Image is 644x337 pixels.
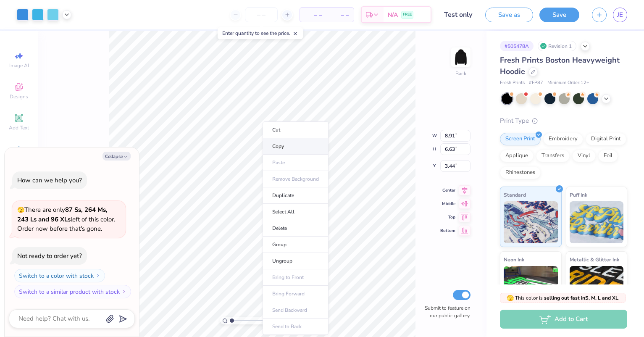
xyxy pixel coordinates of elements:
[543,133,583,145] div: Embroidery
[332,11,349,19] span: – –
[103,152,131,161] button: Collapse
[17,205,108,224] strong: 87 Ss, 264 Ms, 243 Ls and 96 XLs
[500,166,541,179] div: Rhinestones
[17,205,115,233] span: There are only left of this color. Order now before that's gone.
[403,12,412,18] span: FREE
[544,295,618,301] strong: selling out fast in S, M, L and XL
[305,11,322,19] span: – –
[500,116,627,126] div: Print Type
[440,201,455,207] span: Middle
[263,187,329,204] li: Duplicate
[617,10,623,20] span: JE
[95,273,100,278] img: Switch to a color with stock
[388,11,398,19] span: N/A
[9,62,29,69] span: Image AI
[507,294,514,302] span: 🫣
[9,124,29,131] span: Add Text
[245,7,278,22] input: – –
[586,133,626,145] div: Digital Print
[500,79,525,87] span: Fresh Prints
[536,150,570,162] div: Transfers
[529,79,543,87] span: # FP87
[263,204,329,220] li: Select All
[570,255,619,264] span: Metallic & Glitter Ink
[504,255,524,264] span: Neon Ink
[263,220,329,237] li: Delete
[452,49,469,66] img: Back
[613,8,627,22] a: JE
[440,228,455,234] span: Bottom
[440,214,455,220] span: Top
[14,269,105,282] button: Switch to a color with stock
[263,138,329,155] li: Copy
[570,266,624,308] img: Metallic & Glitter Ink
[504,266,558,308] img: Neon Ink
[507,294,620,302] span: This color is .
[570,201,624,243] img: Puff Ink
[440,187,455,193] span: Center
[598,150,618,162] div: Foil
[121,289,126,294] img: Switch to a similar product with stock
[500,55,620,76] span: Fresh Prints Boston Heavyweight Hoodie
[263,253,329,269] li: Ungroup
[218,27,303,39] div: Enter quantity to see the price.
[420,304,471,319] label: Submit to feature on our public gallery.
[263,237,329,253] li: Group
[504,190,526,199] span: Standard
[17,176,82,184] div: How can we help you?
[263,121,329,138] li: Cut
[500,150,534,162] div: Applique
[538,41,576,51] div: Revision 1
[500,41,534,51] div: # 505478A
[572,150,596,162] div: Vinyl
[539,8,579,22] button: Save
[17,206,24,214] span: 🫣
[547,79,589,87] span: Minimum Order: 12 +
[438,6,479,23] input: Untitled Design
[500,133,541,145] div: Screen Print
[10,93,28,100] span: Designs
[17,252,82,260] div: Not ready to order yet?
[485,8,533,22] button: Save as
[570,190,587,199] span: Puff Ink
[504,201,558,243] img: Standard
[14,285,131,298] button: Switch to a similar product with stock
[455,70,466,77] div: Back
